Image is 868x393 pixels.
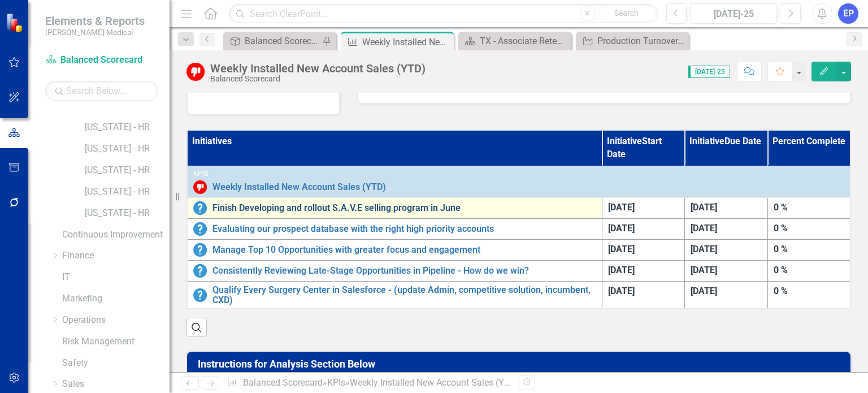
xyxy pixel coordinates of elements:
span: [DATE] [608,202,635,213]
img: No Information [193,243,207,257]
a: Marketing [62,292,170,305]
td: Double-Click to Edit [602,239,685,260]
a: Evaluating our prospect database with the right high priority accounts [212,224,596,234]
td: Double-Click to Edit [685,239,768,260]
a: [US_STATE] - HR [85,164,170,177]
a: TX - Associate Retention [461,34,568,48]
span: [DATE] [691,202,717,213]
span: Elements & Reports [45,14,145,28]
a: Qualify Every Surgery Center in Salesforce - (update Admin, competitive solution, incumbent, CXD) [212,285,596,305]
span: [DATE] [691,286,717,296]
a: Sales [62,378,170,391]
td: Double-Click to Edit [767,218,850,239]
img: Below Target [193,180,207,194]
span: [DATE] [608,265,635,275]
td: Double-Click to Edit Right Click for Context Menu [187,166,850,197]
div: 0 % [774,201,844,214]
td: Double-Click to Edit [685,260,768,281]
div: 0 % [774,243,844,256]
h3: Instructions for Analysis Section Below [198,359,844,370]
a: Manage Top 10 Opportunities with greater focus and engagement [212,245,596,255]
td: Double-Click to Edit [767,239,850,260]
button: EP [838,3,858,24]
td: Double-Click to Edit [602,281,685,309]
td: Double-Click to Edit Right Click for Context Menu [187,281,602,309]
td: Double-Click to Edit [767,197,850,218]
input: Search ClearPoint... [229,4,657,24]
div: 0 % [774,222,844,235]
small: [PERSON_NAME] Medical [45,28,145,37]
input: Search Below... [45,81,158,101]
a: Finish Developing and rollout S.A.V.E selling program in June [212,203,596,213]
a: Operations [62,314,170,327]
span: [DATE] [691,244,717,254]
img: No Information [193,288,207,302]
a: Balanced Scorecard [243,377,323,388]
a: Finance [62,249,170,262]
a: [US_STATE] - HR [85,185,170,198]
span: [DATE] [691,265,717,275]
button: Search [598,6,655,21]
td: Double-Click to Edit [602,218,685,239]
img: No Information [193,201,207,215]
td: Double-Click to Edit Right Click for Context Menu [187,197,602,218]
div: » » [227,377,510,390]
span: [DATE] [608,223,635,234]
td: Double-Click to Edit [685,197,768,218]
a: [US_STATE] - HR [85,121,170,134]
span: [DATE]-25 [688,66,730,78]
div: TX - Associate Retention [480,34,568,48]
td: Double-Click to Edit [602,260,685,281]
td: Double-Click to Edit [685,281,768,309]
a: Production Turnover Improvement Plan [579,34,686,48]
div: Weekly Installed New Account Sales (YTD) [350,377,519,388]
span: [DATE] [608,244,635,254]
a: Continuous Improvement [62,228,170,241]
div: Weekly Installed New Account Sales (YTD) [210,62,426,75]
a: Balanced Scorecard (Daily Huddle) [226,34,319,48]
div: [DATE]-25 [694,7,773,21]
a: [US_STATE] - HR [85,207,170,220]
div: Weekly Installed New Account Sales (YTD) [362,35,451,49]
a: Safety [62,357,170,370]
span: Search [614,8,639,18]
span: [DATE] [608,286,635,296]
a: Balanced Scorecard [45,54,158,67]
div: 0 % [774,264,844,277]
a: IT [62,271,170,284]
img: No Information [193,222,207,236]
td: Double-Click to Edit [685,218,768,239]
a: Weekly Installed New Account Sales (YTD) [212,182,844,192]
td: Double-Click to Edit [767,281,850,309]
td: Double-Click to Edit [767,260,850,281]
img: Below Target [186,63,205,81]
button: [DATE]-25 [690,3,777,24]
a: [US_STATE] - HR [85,142,170,156]
td: Double-Click to Edit [602,197,685,218]
td: Double-Click to Edit Right Click for Context Menu [187,218,602,239]
td: Double-Click to Edit Right Click for Context Menu [187,260,602,281]
a: Consistently Reviewing Late-Stage Opportunities in Pipeline - How do we win? [212,266,596,276]
div: Balanced Scorecard (Daily Huddle) [245,34,319,48]
img: No Information [193,264,207,278]
div: KPIs [193,170,844,178]
div: Production Turnover Improvement Plan [597,34,686,48]
img: ClearPoint Strategy [6,13,25,33]
a: Risk Management [62,335,170,348]
div: Balanced Scorecard [210,75,426,83]
span: [DATE] [691,223,717,234]
td: Double-Click to Edit Right Click for Context Menu [187,239,602,260]
div: 0 % [774,285,844,298]
a: KPIs [327,377,345,388]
